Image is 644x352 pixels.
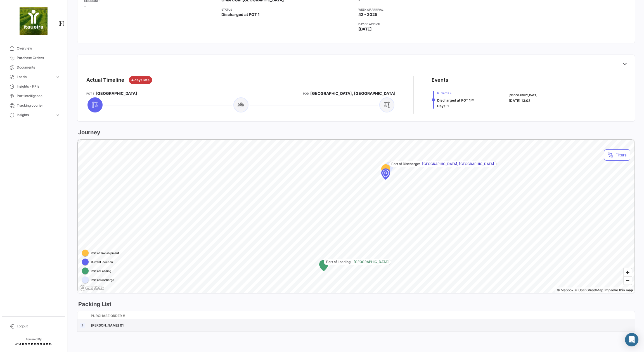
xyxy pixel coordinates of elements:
a: Insights - KPIs [4,82,63,91]
h3: Packing List [77,300,112,308]
app-card-info-title: Status [221,7,354,12]
span: 4 days late [131,78,150,83]
span: Insights - KPIs [17,84,60,89]
span: expand_more [55,74,60,79]
a: Purchase Orders [4,53,63,63]
span: Zoom out [624,277,632,285]
span: 42 - 2025 [358,12,377,17]
span: Purchase Orders [17,55,60,60]
button: Filters [604,149,630,161]
span: [DATE] [358,26,372,32]
div: Actual Timeline [86,76,124,84]
span: 6 Events + [437,91,474,95]
span: Port of Loading [91,269,111,273]
a: Mapbox logo [79,285,104,291]
span: expand_more [55,112,60,118]
span: Insights [17,112,53,118]
span: Loads [17,74,53,79]
div: Events [432,76,448,84]
img: 6b9014b5-f0e7-49f6-89f1-0f56e1d47166.jpeg [20,7,48,35]
span: [GEOGRAPHIC_DATA] [354,259,389,264]
span: Port of Loading: [326,259,351,264]
a: OpenStreetMap [574,288,603,292]
datatable-header-cell: Purchase Order # [89,311,635,321]
a: Map feedback [605,288,633,292]
button: Zoom in [624,268,632,276]
a: Tracking courier [4,101,63,110]
span: [GEOGRAPHIC_DATA], [GEOGRAPHIC_DATA] [422,161,494,166]
div: [PERSON_NAME] 01 [91,323,633,328]
span: Overview [17,46,60,51]
span: Purchase Order # [91,313,125,318]
span: Discharged at POT 1 [437,98,471,102]
app-card-info-title: Week of arrival [358,7,491,12]
span: [GEOGRAPHIC_DATA], [GEOGRAPHIC_DATA] [310,91,396,96]
a: Documents [4,63,63,72]
a: Port Intelligence [4,91,63,101]
span: Logout [17,324,60,329]
app-card-info-title: Day of arrival [358,22,491,26]
app-card-info-title: POT 1 [86,91,94,96]
div: Abrir Intercom Messenger [625,333,638,346]
div: Map marker [319,260,328,271]
span: [GEOGRAPHIC_DATA] [96,91,137,96]
span: Documents [17,65,60,70]
span: - [84,3,86,9]
canvas: Map [78,140,635,294]
span: Tracking courier [17,103,60,108]
a: Overview [4,44,63,53]
span: Port of Discharge [91,278,114,282]
span: Days: 1 [437,104,449,108]
span: Port Intelligence [17,93,60,98]
span: [DATE] 13:03 [509,98,531,103]
app-card-info-title: POD [303,91,309,96]
a: Mapbox [557,288,573,292]
span: [GEOGRAPHIC_DATA] [509,93,538,97]
button: Zoom out [624,276,632,285]
span: Current location [91,260,113,264]
span: Discharged at POT 1 [221,12,260,17]
span: Port of Transhipment [91,251,119,255]
h3: Journey [77,128,100,136]
div: Map marker [381,168,390,180]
